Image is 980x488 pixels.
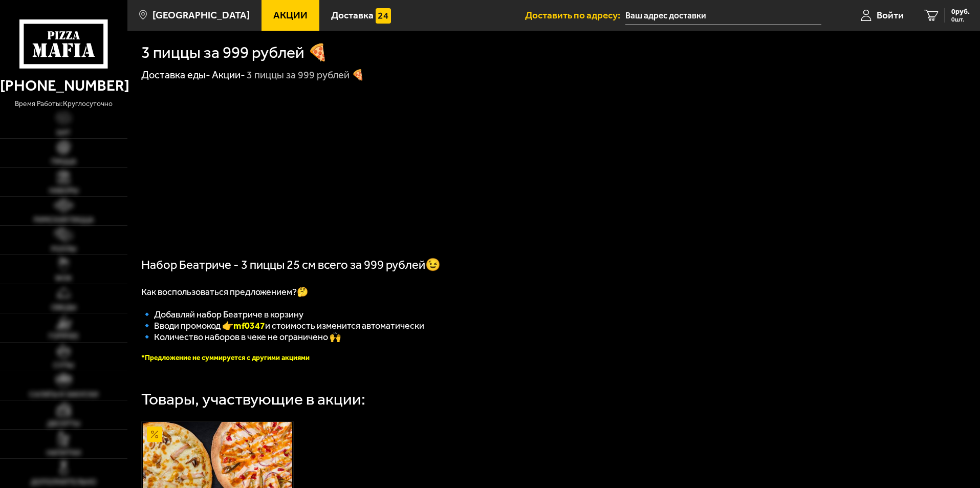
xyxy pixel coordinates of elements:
[141,286,308,298] span: Как воспользоваться предложением?🤔
[49,187,78,195] span: Наборы
[47,420,80,428] span: Десерты
[55,275,72,282] span: WOK
[49,333,79,340] span: Горячее
[877,10,904,20] span: Войти
[51,158,76,165] span: Пицца
[51,246,76,253] span: Роллы
[141,320,424,331] span: 🔹 Вводи промокод 👉 и стоимость изменится автоматически
[47,450,81,457] span: Напитки
[233,320,265,331] b: mf0347
[141,391,365,408] div: Товары, участвующие в акции:
[951,16,970,23] span: 0 шт.
[141,69,210,81] a: Доставка еды-
[147,427,162,442] img: Акционный
[951,8,970,15] span: 0 руб.
[29,391,98,398] span: Салаты и закуски
[212,69,245,81] a: Акции-
[141,45,328,61] h1: 3 пиццы за 999 рублей 🍕
[273,10,308,20] span: Акции
[141,258,441,272] span: Набор Беатриче - 3 пиццы 25 см всего за 999 рублей😉
[376,8,391,24] img: 15daf4d41897b9f0e9f617042186c801.svg
[56,130,71,137] span: Хит
[247,69,364,82] div: 3 пиццы за 999 рублей 🍕
[141,353,310,362] font: *Предложение не суммируется с другими акциями
[625,6,821,25] input: Ваш адрес доставки
[53,362,74,369] span: Супы
[51,304,76,311] span: Обеды
[31,479,96,486] span: Дополнительно
[141,331,341,343] span: 🔹 Количество наборов в чеке не ограничено 🙌
[525,10,625,20] span: Доставить по адресу:
[331,10,374,20] span: Доставка
[141,309,303,320] span: 🔹 Добавляй набор Беатриче в корзину
[153,10,250,20] span: [GEOGRAPHIC_DATA]
[34,217,94,224] span: Римская пицца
